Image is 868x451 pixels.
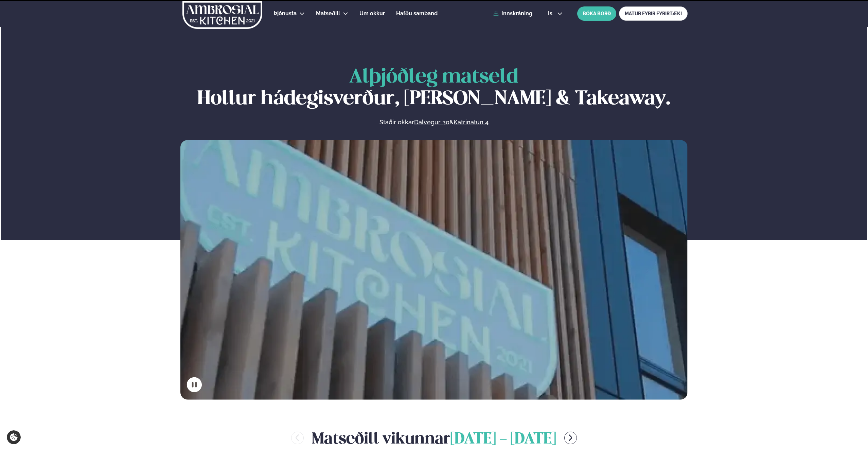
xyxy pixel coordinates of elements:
[291,432,304,444] button: menu-btn-left
[450,432,556,447] span: [DATE] - [DATE]
[180,67,688,110] h1: Hollur hádegisverður, [PERSON_NAME] & Takeaway.
[7,430,21,444] a: Cookie settings
[274,10,297,18] a: Þjónusta
[396,10,438,18] a: Hafðu samband
[548,11,554,16] span: is
[305,118,562,126] p: Staðir okkar &
[493,11,532,17] a: Innskráning
[274,10,297,17] span: Þjónusta
[454,118,489,126] a: Katrinatun 4
[577,6,616,21] button: BÓKA BORÐ
[414,118,449,126] a: Dalvegur 30
[564,432,577,444] button: menu-btn-right
[359,10,385,17] span: Um okkur
[359,10,385,18] a: Um okkur
[543,11,568,16] button: is
[182,1,263,29] img: logo
[619,6,688,21] a: MATUR FYRIR FYRIRTÆKI
[349,68,518,87] span: Alþjóðleg matseld
[396,10,438,17] span: Hafðu samband
[316,10,340,18] a: Matseðill
[312,427,556,449] h2: Matseðill vikunnar
[316,10,340,17] span: Matseðill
